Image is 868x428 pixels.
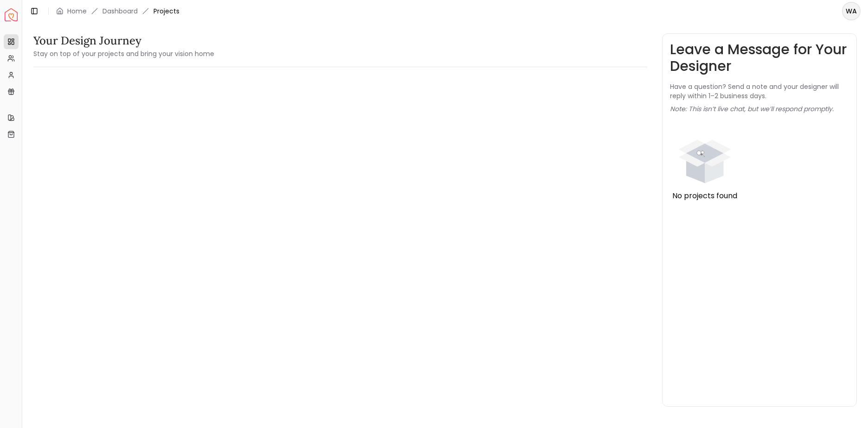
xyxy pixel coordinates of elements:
[5,8,18,21] a: Spacejoy
[56,6,179,16] nav: breadcrumb
[670,82,849,101] p: Have a question? Send a note and your designer will reply within 1–2 business days.
[670,121,740,190] div: animation
[670,190,740,201] div: No projects found
[33,33,214,48] h3: Your Design Journey
[843,3,860,19] span: WA
[670,104,834,113] p: Note: This isn’t live chat, but we’ll respond promptly.
[153,6,179,16] span: Projects
[33,49,214,58] small: Stay on top of your projects and bring your vision home
[5,8,18,21] img: Spacejoy Logo
[67,6,87,16] a: Home
[842,2,861,20] button: WA
[102,6,138,16] a: Dashboard
[670,41,849,75] h3: Leave a Message for Your Designer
